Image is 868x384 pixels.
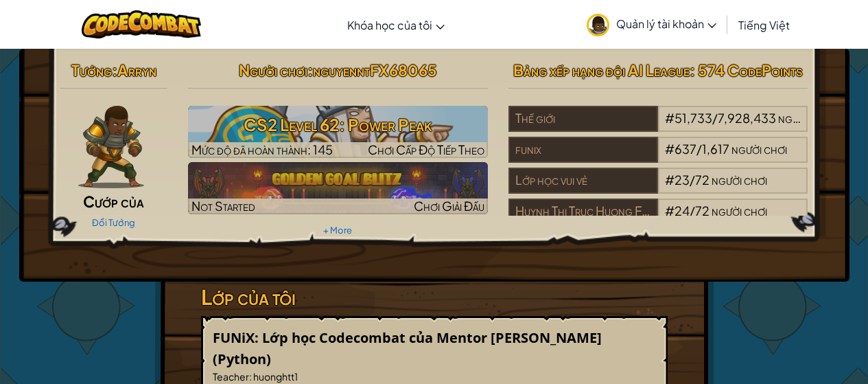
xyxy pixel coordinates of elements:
div: funix [508,137,658,163]
span: # [665,110,675,126]
a: Chơi Cấp Độ Tiếp Theo [188,106,488,158]
span: : [112,60,117,80]
div: Huynh Thi Truc Huong FX13307 [508,199,658,225]
div: Thế giới [508,106,658,132]
span: nguyenntFX68065 [313,60,437,80]
span: 24 [675,203,690,218]
span: Cướp của [83,192,144,211]
span: 1,617 [702,141,729,157]
span: : [307,60,313,80]
span: 51,733 [675,110,712,126]
span: Chơi Giải Đấu [414,198,484,214]
div: Lớp học vui vẻ [508,168,658,194]
span: (Python) [213,350,271,368]
a: Thế giới#51,733/7,928,433người chơi [508,119,808,135]
a: Đổi Tướng [92,217,135,228]
span: người chơi [712,172,767,188]
span: Teacher [213,370,249,383]
a: Tiếng Việt [731,6,797,43]
img: Golden Goal [188,162,488,214]
span: Mức độ đã hoàn thành: 145 [191,142,333,157]
span: Tiếng Việt [738,18,790,32]
span: 7,928,433 [718,110,776,126]
img: CodeCombat logo [82,10,202,38]
span: FUNiX: Lớp học Codecombat của Mentor [PERSON_NAME] [213,328,602,347]
span: Arryn [117,60,156,80]
a: Not StartedChơi Giải Đấu [188,162,488,214]
span: huonghtt1 [252,370,298,383]
span: / [696,141,702,157]
span: 72 [695,172,709,188]
span: Người chơi [239,60,307,80]
h3: CS2 Level 62: Power Peak [188,109,488,140]
a: funix#637/1,617người chơi [508,150,808,166]
a: Huynh Thi Truc Huong FX13307#24/72người chơi [508,212,808,227]
span: 23 [675,172,690,188]
span: Khóa học của tôi [347,18,432,32]
span: # [665,172,675,188]
span: 72 [695,203,709,218]
span: / [712,110,718,126]
img: raider-pose.png [78,106,144,188]
img: CS2 Level 62: Power Peak [188,106,488,158]
span: # [665,141,675,157]
img: avatar [587,14,609,36]
h3: Lớp của tôi [201,282,668,313]
span: : 574 CodePoints [690,60,803,80]
span: / [690,172,695,188]
span: / [690,203,695,218]
a: + More [323,225,352,236]
span: Not Started [191,198,255,214]
a: Quản lý tài khoản [580,3,723,46]
span: Tướng [71,60,112,80]
span: # [665,203,675,218]
a: Khóa học của tôi [340,6,451,43]
span: Quản lý tài khoản [616,16,716,31]
span: Bảng xếp hạng đội AI League [513,60,690,80]
span: người chơi [712,203,767,218]
span: 637 [675,141,696,157]
span: người chơi [731,141,787,157]
a: Lớp học vui vẻ#23/72người chơi [508,181,808,196]
span: Chơi Cấp Độ Tiếp Theo [368,142,484,157]
span: : [249,370,252,383]
span: người chơi [778,110,834,126]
